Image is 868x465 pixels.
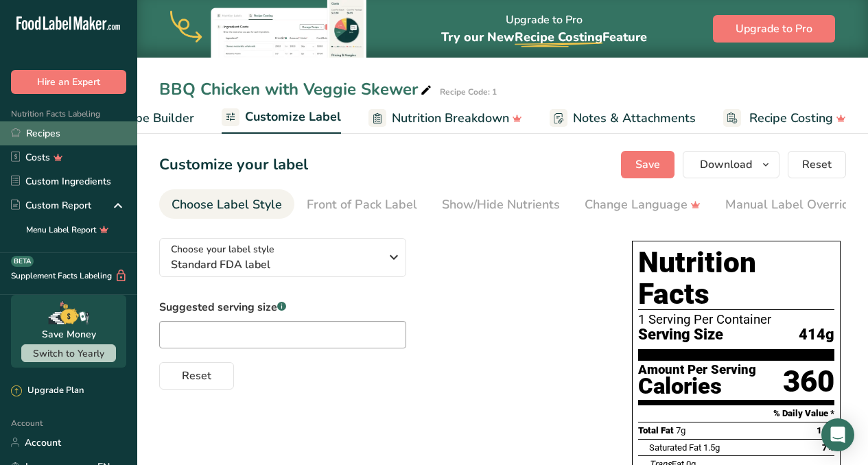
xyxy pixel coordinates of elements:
div: 1 Serving Per Container [638,313,834,326]
span: Nutrition Breakdown [392,109,509,128]
section: % Daily Value * [638,405,834,422]
a: Customize Label [222,102,341,134]
div: 360 [783,363,834,400]
button: Choose your label style Standard FDA label [159,238,406,277]
h1: Customize your label [159,154,308,176]
div: Change Language [585,195,701,214]
span: Download [700,156,752,173]
span: Saturated Fat [649,442,701,453]
span: Choose your label style [171,242,274,257]
span: Recipe Builder [112,109,194,128]
a: Notes & Attachments [550,103,696,134]
button: Download [683,151,779,178]
span: Notes & Attachments [573,109,696,128]
span: Serving Size [638,326,723,344]
a: Nutrition Breakdown [368,103,522,134]
span: Standard FDA label [171,257,380,273]
div: Show/Hide Nutrients [442,195,560,214]
span: Reset [802,156,832,173]
span: Customize Label [245,108,341,126]
span: Switch to Yearly [33,347,104,360]
div: Recipe Code: 1 [440,86,497,98]
div: Custom Report [11,198,91,213]
a: Recipe Builder [86,103,194,134]
div: Calories [638,377,756,396]
div: Choose Label Style [172,195,282,214]
div: Upgrade to Pro [441,1,647,58]
button: Reset [159,362,234,390]
span: Recipe Costing [749,109,833,128]
div: Front of Pack Label [307,195,417,214]
span: 1.5g [703,442,720,453]
label: Suggested serving size [159,299,406,315]
div: BETA [11,256,34,267]
button: Hire an Expert [11,70,126,94]
span: Total Fat [638,425,674,436]
div: Amount Per Serving [638,363,756,377]
button: Upgrade to Pro [713,15,835,43]
div: Upgrade Plan [11,384,84,398]
div: BBQ Chicken with Veggie Skewer [159,77,434,102]
span: Reset [182,368,211,384]
div: Save Money [42,327,96,342]
span: Recipe Costing [515,29,602,45]
span: 7g [676,425,685,436]
span: 7% [822,442,834,453]
h1: Nutrition Facts [638,247,834,310]
span: Upgrade to Pro [736,21,812,37]
span: Save [635,156,660,173]
span: 10% [817,425,834,436]
span: Try our New Feature [441,29,647,45]
button: Switch to Yearly [21,344,116,362]
div: Open Intercom Messenger [821,418,854,451]
button: Reset [788,151,846,178]
span: 414g [799,326,834,344]
button: Save [621,151,675,178]
a: Recipe Costing [723,103,846,134]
